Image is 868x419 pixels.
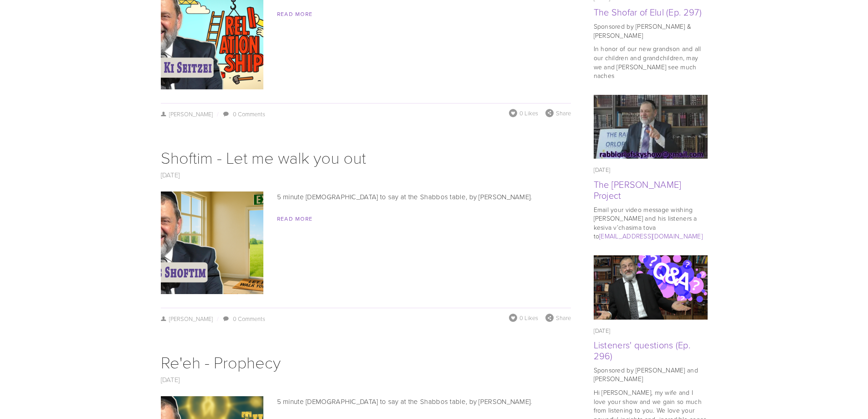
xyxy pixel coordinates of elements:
a: The [PERSON_NAME] Project [594,178,682,202]
span: 0 Likes [519,314,538,322]
span: / [213,110,222,118]
a: The Rabbi Orlofsky Rosh Hashana Project [594,95,708,159]
p: 5 minute [DEMOGRAPHIC_DATA] to say at the Shabbos table, by [PERSON_NAME]. [161,191,571,202]
img: Listeners' questions (Ep. 296) [594,249,708,326]
a: Shoftim - Let me walk you out [161,146,366,168]
a: [PERSON_NAME] [161,315,213,323]
div: Share [545,314,571,322]
a: Listeners' questions (Ep. 296) [594,255,708,320]
a: [EMAIL_ADDRESS][DOMAIN_NAME] [599,232,703,240]
a: The Shofar of Elul (Ep. 297) [594,5,702,18]
a: [PERSON_NAME] [161,110,213,118]
p: 5 minute [DEMOGRAPHIC_DATA] to say at the Shabbos table, by [PERSON_NAME]. [161,396,571,407]
p: Email your video message wishing [PERSON_NAME] and his listeners a kesiva v’chasima tova to [594,205,708,241]
a: 0 Comments [233,110,265,118]
div: Share [545,109,571,117]
a: 0 Comments [233,315,265,323]
a: Listeners' questions (Ep. 296) [594,338,691,362]
img: Shoftim - Let me walk you out [121,191,303,294]
p: Sponsored by [PERSON_NAME] and [PERSON_NAME] [594,366,708,383]
a: Re'eh - Prophecy [161,351,281,373]
span: / [213,315,222,323]
a: [DATE] [161,375,180,384]
time: [DATE] [594,166,611,174]
time: [DATE] [594,326,611,335]
span: 0 Likes [519,109,538,117]
p: In honor of our new grandson and all our children and grandchildren, may we and [PERSON_NAME] see... [594,44,708,80]
a: [DATE] [161,170,180,180]
p: Sponsored by [PERSON_NAME] & [PERSON_NAME] [594,22,708,40]
img: The Rabbi Orlofsky Rosh Hashana Project [593,95,708,159]
a: Read More [277,10,313,18]
a: Read More [277,215,313,222]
